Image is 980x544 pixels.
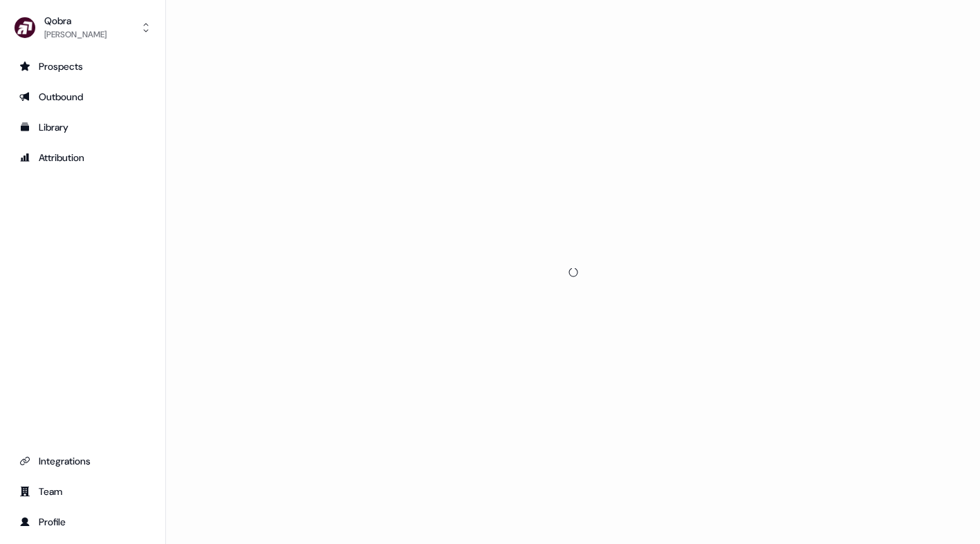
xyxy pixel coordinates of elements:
[44,28,107,41] div: [PERSON_NAME]
[11,11,154,44] button: Qobra[PERSON_NAME]
[11,480,154,503] a: Go to team
[11,450,154,472] a: Go to integrations
[19,485,146,498] div: Team
[19,120,146,134] div: Library
[11,511,154,533] a: Go to profile
[11,86,154,108] a: Go to outbound experience
[19,90,146,104] div: Outbound
[11,147,154,169] a: Go to attribution
[11,55,154,77] a: Go to prospects
[19,59,146,73] div: Prospects
[19,151,146,165] div: Attribution
[19,515,146,529] div: Profile
[19,454,146,468] div: Integrations
[44,14,107,28] div: Qobra
[11,116,154,138] a: Go to templates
